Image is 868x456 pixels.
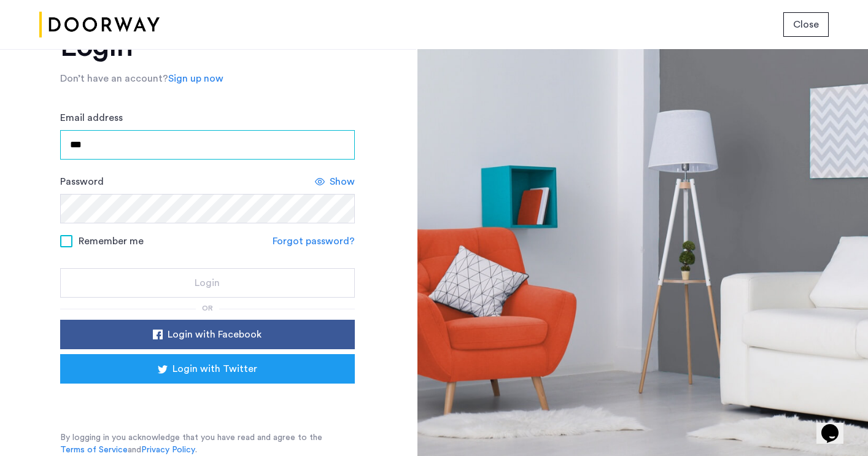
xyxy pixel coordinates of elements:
[783,12,829,37] button: button
[39,2,160,48] img: logo
[195,276,220,290] span: Login
[202,304,213,312] span: or
[273,234,355,249] a: Forgot password?
[79,234,144,249] span: Remember me
[330,174,355,189] span: Show
[60,174,104,189] label: Password
[168,71,223,86] a: Sign up now
[60,320,355,349] button: button
[168,327,262,342] span: Login with Facebook
[141,444,195,456] a: Privacy Policy
[816,407,856,444] iframe: chat widget
[172,361,257,376] span: Login with Twitter
[60,74,168,83] span: Don’t have an account?
[60,268,355,298] button: button
[793,17,819,32] span: Close
[60,110,123,125] label: Email address
[60,431,355,456] p: By logging in you acknowledge that you have read and agree to the and .
[60,354,355,384] button: button
[85,387,330,414] div: Sign in with Google. Opens in new tab
[60,444,128,456] a: Terms of Service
